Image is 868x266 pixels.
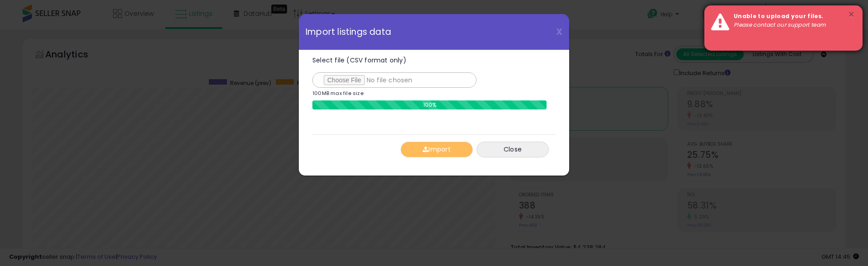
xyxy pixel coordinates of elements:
button: Import [401,142,473,157]
span: Import listings data [306,28,391,36]
button: × [848,9,855,20]
strong: Unable to upload your files. [734,12,823,20]
em: Please contact our support team [734,21,826,28]
button: Close [476,142,549,157]
div: 100% [312,100,547,109]
p: 100MB max file size [312,91,363,96]
span: Select file (CSV format only) [312,56,406,65]
span: X [556,25,562,38]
